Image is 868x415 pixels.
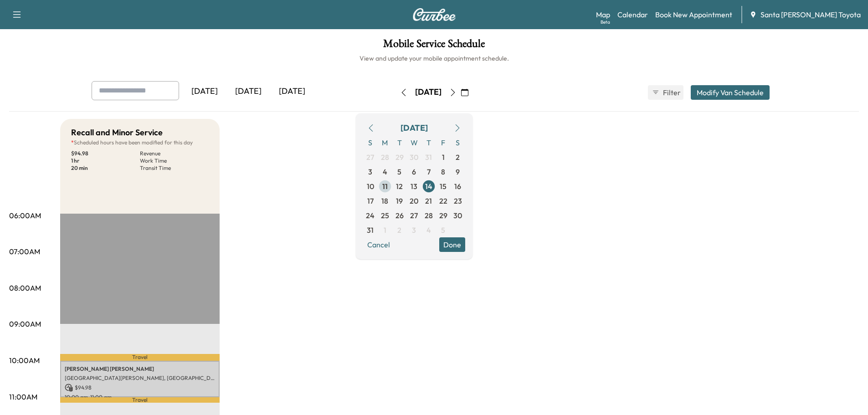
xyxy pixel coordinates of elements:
span: 2 [397,225,401,236]
p: Travel [60,397,220,403]
span: S [363,135,378,150]
span: 31 [425,152,432,163]
span: 10 [367,181,374,192]
span: 2 [456,152,460,163]
span: 24 [366,210,375,221]
span: 28 [425,210,433,221]
button: Modify Van Schedule [691,85,770,100]
p: 08:00AM [9,282,41,293]
span: 29 [439,210,447,221]
span: 30 [453,210,462,221]
span: M [378,135,392,150]
span: 30 [410,152,418,163]
p: $ 94.98 [65,384,215,392]
div: [DATE] [183,81,226,102]
span: 4 [426,225,431,236]
span: 5 [441,225,445,236]
div: [DATE] [401,122,428,134]
h6: View and update your mobile appointment schedule. [9,54,859,63]
span: 13 [411,181,417,192]
span: 8 [441,166,445,177]
p: Travel [60,354,220,361]
span: T [421,135,436,150]
a: Calendar [617,9,648,20]
span: 18 [381,195,388,206]
span: 6 [412,166,416,177]
span: 27 [366,152,374,163]
a: MapBeta [596,9,610,20]
span: 1 [442,152,445,163]
span: Santa [PERSON_NAME] Toyota [760,9,861,20]
span: 15 [440,181,447,192]
p: $ 94.98 [71,150,140,157]
div: [DATE] [270,81,314,102]
a: Book New Appointment [655,9,732,20]
span: S [451,135,465,150]
span: 20 [410,195,418,206]
p: 10:00 am - 11:00 am [65,394,215,401]
div: [DATE] [226,81,270,102]
p: 09:00AM [9,318,41,329]
button: Done [439,237,465,252]
span: 31 [367,225,374,236]
span: 16 [454,181,461,192]
p: Scheduled hours have been modified for this day [71,139,209,146]
span: 26 [395,210,404,221]
span: 14 [425,181,432,192]
span: 25 [381,210,389,221]
span: 22 [439,195,447,206]
span: Filter [663,87,679,98]
p: 06:00AM [9,210,41,221]
p: 1 hr [71,157,140,164]
p: [PERSON_NAME] [PERSON_NAME] [65,365,215,373]
span: 11 [382,181,388,192]
span: 28 [381,152,389,163]
span: 3 [412,225,416,236]
span: 1 [384,225,386,236]
span: 12 [396,181,403,192]
span: 9 [456,166,460,177]
span: 5 [397,166,401,177]
span: 7 [427,166,431,177]
span: 23 [454,195,462,206]
p: 20 min [71,164,140,172]
div: [DATE] [415,87,442,98]
span: T [392,135,407,150]
span: 17 [367,195,374,206]
span: W [407,135,421,150]
p: 11:00AM [9,391,37,402]
p: Work Time [140,157,209,164]
img: Curbee Logo [412,8,456,21]
span: 21 [425,195,432,206]
p: Revenue [140,150,209,157]
span: 3 [368,166,372,177]
h5: Recall and Minor Service [71,126,163,139]
span: 29 [395,152,404,163]
span: 27 [410,210,418,221]
h1: Mobile Service Schedule [9,38,859,54]
span: 19 [396,195,403,206]
button: Filter [648,85,683,100]
button: Cancel [363,237,394,252]
p: 07:00AM [9,246,40,257]
p: Transit Time [140,164,209,172]
p: 10:00AM [9,355,40,366]
div: Beta [601,19,610,26]
span: F [436,135,451,150]
p: [GEOGRAPHIC_DATA][PERSON_NAME], [GEOGRAPHIC_DATA] [65,374,215,382]
span: 4 [383,166,387,177]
